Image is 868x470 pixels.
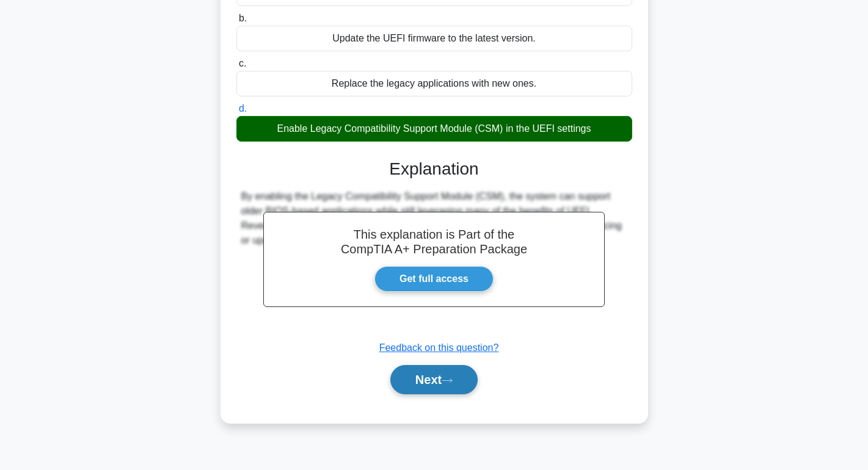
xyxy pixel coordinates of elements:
span: c. [239,58,246,68]
div: By enabling the Legacy Compatibility Support Module (CSM), the system can support older BIOS-base... [241,189,627,248]
div: Update the UEFI firmware to the latest version. [236,26,632,51]
a: Feedback on this question? [379,342,499,353]
button: Next [390,365,478,394]
span: d. [239,103,247,114]
div: Enable Legacy Compatibility Support Module (CSM) in the UEFI settings [236,116,632,142]
div: Replace the legacy applications with new ones. [236,71,632,96]
span: b. [239,13,247,23]
h3: Explanation [244,159,625,179]
a: Get full access [374,266,494,292]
